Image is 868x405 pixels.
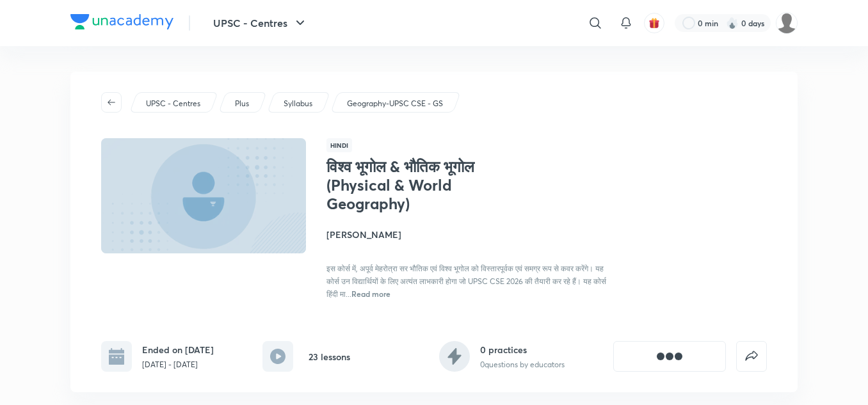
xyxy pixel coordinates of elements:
[648,17,660,29] img: avatar
[480,359,565,370] p: 0 questions by educators
[326,157,536,212] h1: विश्व भूगोल & भौतिक भूगोल (Physical & World Geography)
[351,289,390,299] span: Read more
[736,341,767,372] button: false
[233,98,252,109] a: Plus
[205,10,316,36] button: UPSC - Centres
[480,343,565,356] h6: 0 practices
[284,98,312,109] p: Syllabus
[644,13,664,33] button: avatar
[70,14,173,29] img: Company Logo
[326,264,606,299] span: इस कोर्स में, अपूर्व मेहरोत्रा सर भौतिक एवं विश्व भूगोल को विस्तारपूर्वक एवं समग्र रूप से कवर करे...
[776,12,798,34] img: amit tripathi
[326,228,613,241] h4: [PERSON_NAME]
[309,350,350,363] h6: 23 lessons
[70,14,173,33] a: Company Logo
[144,98,203,109] a: UPSC - Centres
[347,98,443,109] p: Geography-UPSC CSE - GS
[142,343,214,356] h6: Ended on [DATE]
[282,98,315,109] a: Syllabus
[142,359,214,370] p: [DATE] - [DATE]
[99,137,308,255] img: Thumbnail
[345,98,446,109] a: Geography-UPSC CSE - GS
[613,341,726,372] button: [object Object]
[235,98,249,109] p: Plus
[726,17,739,29] img: streak
[326,138,352,152] span: Hindi
[146,98,200,109] p: UPSC - Centres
